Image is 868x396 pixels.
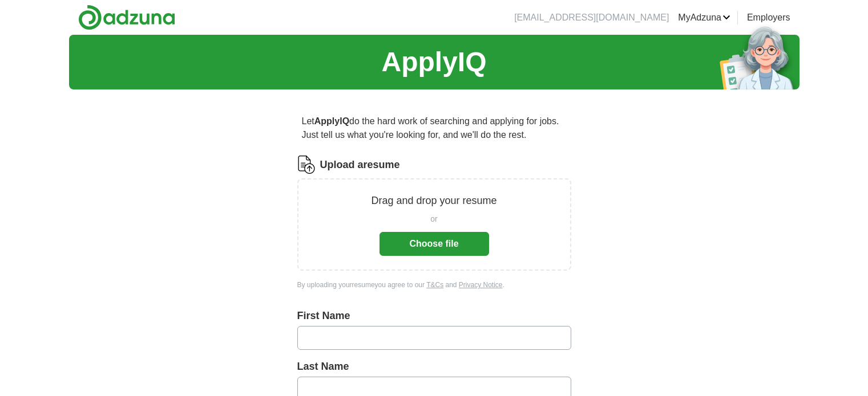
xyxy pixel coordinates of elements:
span: or [430,213,437,225]
img: Adzuna logo [78,5,175,30]
a: Privacy Notice [459,281,503,289]
a: Employers [747,11,790,25]
label: Last Name [297,359,571,374]
p: Let do the hard work of searching and applying for jobs. Just tell us what you're looking for, an... [297,110,571,146]
a: MyAdzuna [678,11,730,25]
button: Choose file [380,232,489,256]
li: [EMAIL_ADDRESS][DOMAIN_NAME] [514,11,669,25]
div: By uploading your resume you agree to our and . [297,280,571,290]
label: Upload a resume [320,157,400,173]
a: T&Cs [426,281,443,289]
p: Drag and drop your resume [371,193,496,209]
strong: ApplyIQ [314,116,349,126]
img: CV Icon [297,156,316,174]
h1: ApplyIQ [381,42,486,83]
label: First Name [297,308,571,324]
